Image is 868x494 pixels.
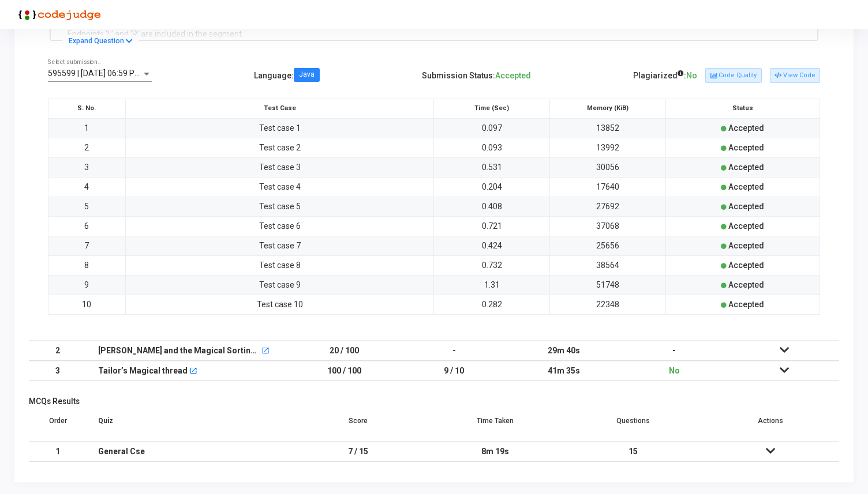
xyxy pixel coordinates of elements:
[550,236,666,255] td: 25656
[672,346,676,355] span: -
[434,255,550,275] td: 0.732
[434,236,550,255] td: 0.424
[633,66,697,85] div: Plagiarized :
[29,341,87,361] td: 2
[434,99,550,118] th: Time (Sec)
[29,361,87,381] td: 3
[62,35,139,47] button: Expand Question
[770,68,820,83] button: View Code
[125,255,434,275] td: Test case 8
[509,361,619,381] td: 41m 35s
[125,197,434,216] td: Test case 5
[550,177,666,197] td: 17640
[550,157,666,177] td: 30056
[564,409,702,442] th: Questions
[702,409,839,442] th: Actions
[434,177,550,197] td: 0.204
[48,69,186,78] span: 595599 | [DATE] 06:59 PM IST (Best) P
[550,255,666,275] td: 38564
[550,138,666,157] td: 13992
[728,143,764,152] span: Accepted
[399,341,510,361] td: -
[705,68,761,83] button: Code Quality
[728,280,764,289] span: Accepted
[669,366,680,375] span: No
[125,236,434,255] td: Test case 7
[48,157,126,177] td: 3
[48,275,126,295] td: 9
[426,409,564,442] th: Time Taken
[550,275,666,295] td: 51748
[125,275,434,295] td: Test case 9
[422,66,531,85] div: Submission Status:
[29,409,87,442] th: Order
[29,397,839,406] h5: MCQs Results
[48,255,126,275] td: 8
[125,118,434,138] td: Test case 1
[87,409,289,442] th: Quiz
[434,197,550,216] td: 0.408
[550,216,666,236] td: 37068
[434,295,550,314] td: 0.282
[564,442,702,462] td: 15
[728,261,764,270] span: Accepted
[728,241,764,250] span: Accepted
[728,123,764,133] span: Accepted
[550,118,666,138] td: 13852
[665,99,820,118] th: Status
[48,216,126,236] td: 6
[125,295,434,314] td: Test case 10
[289,361,399,381] td: 100 / 100
[399,361,510,381] td: 9 / 10
[98,341,260,360] div: [PERSON_NAME] and the Magical Sorting Stones
[98,361,188,380] div: Tailor’s Magical thread
[728,182,764,191] span: Accepted
[289,442,426,462] td: 7 / 15
[29,442,87,462] td: 1
[728,202,764,211] span: Accepted
[48,197,126,216] td: 5
[261,348,270,356] mat-icon: open_in_new
[434,138,550,157] td: 0.093
[728,300,764,309] span: Accepted
[48,118,126,138] td: 1
[125,216,434,236] td: Test case 6
[299,71,315,78] div: Java
[550,295,666,314] td: 22348
[189,368,197,376] mat-icon: open_in_new
[728,221,764,231] span: Accepted
[125,138,434,157] td: Test case 2
[434,118,550,138] td: 0.097
[125,157,434,177] td: Test case 3
[48,99,126,118] th: S. No.
[254,66,320,85] div: Language :
[686,71,697,80] span: No
[125,177,434,197] td: Test case 4
[509,341,619,361] td: 29m 40s
[550,197,666,216] td: 27692
[14,3,101,26] img: logo
[289,409,426,442] th: Score
[98,442,278,461] div: General Cse
[434,216,550,236] td: 0.721
[48,236,126,255] td: 7
[438,442,552,461] div: 8m 19s
[125,99,434,118] th: Test Case
[434,157,550,177] td: 0.531
[495,71,531,80] span: Accepted
[48,177,126,197] td: 4
[550,99,666,118] th: Memory (KiB)
[728,163,764,172] span: Accepted
[289,341,399,361] td: 20 / 100
[48,138,126,157] td: 2
[48,295,126,314] td: 10
[434,275,550,295] td: 1.31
